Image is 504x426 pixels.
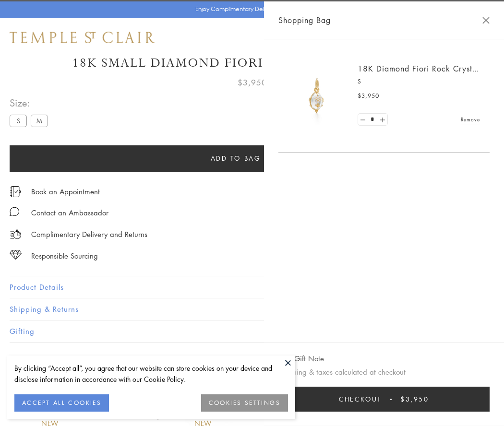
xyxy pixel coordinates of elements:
[278,353,324,365] button: Add Gift Note
[31,250,98,262] div: Responsible Sourcing
[10,228,22,240] img: icon_delivery.svg
[195,4,304,14] p: Enjoy Complimentary Delivery & Returns
[14,394,109,412] button: ACCEPT ALL COOKIES
[10,115,27,127] label: S
[211,153,261,164] span: Add to bag
[31,115,48,127] label: M
[14,363,288,385] div: By clicking “Accept all”, you agree that our website can store cookies on your device and disclos...
[10,95,52,111] span: Size:
[288,67,346,125] img: P51889-E11FIORI
[358,91,379,101] span: $3,950
[461,114,480,125] a: Remove
[10,276,494,298] button: Product Details
[31,186,100,197] a: Book an Appointment
[358,114,368,126] a: Set quantity to 0
[358,77,480,86] p: S
[31,228,147,240] p: Complimentary Delivery and Returns
[278,14,331,26] span: Shopping Bag
[10,298,494,320] button: Shipping & Returns
[10,55,494,71] h1: 18K Small Diamond Fiori Rock Crystal Amulet
[377,114,387,126] a: Set quantity to 2
[482,17,490,24] button: Close Shopping Bag
[31,207,108,219] div: Contact an Ambassador
[10,32,155,43] img: Temple St. Clair
[10,186,21,197] img: icon_appointment.svg
[10,207,19,216] img: MessageIcon-01_2.svg
[10,145,462,172] button: Add to bag
[339,394,382,404] span: Checkout
[238,76,267,89] span: $3,950
[278,387,490,412] button: Checkout $3,950
[400,394,429,404] span: $3,950
[278,366,490,378] p: Shipping & taxes calculated at checkout
[10,320,494,342] button: Gifting
[201,394,288,412] button: COOKIES SETTINGS
[10,250,22,260] img: icon_sourcing.svg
